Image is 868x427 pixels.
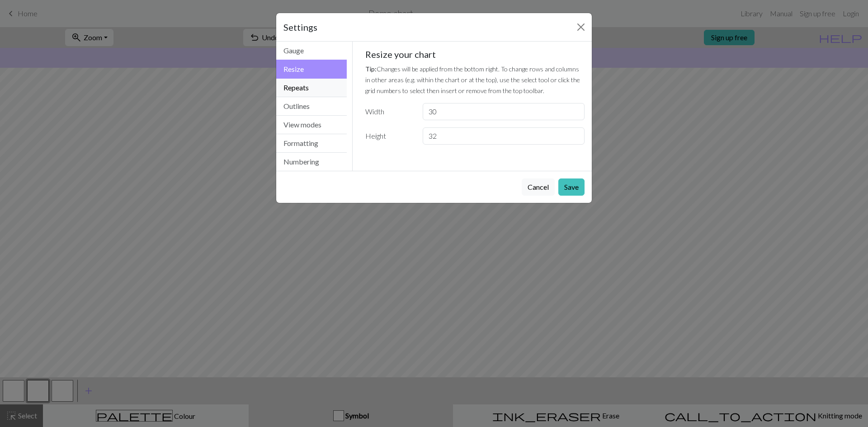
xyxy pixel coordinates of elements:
[276,60,347,79] button: Resize
[365,65,580,94] small: Changes will be applied from the bottom right. To change rows and columns in other areas (e.g. wi...
[276,42,347,60] button: Gauge
[276,153,347,171] button: Numbering
[558,178,585,196] button: Save
[276,116,347,134] button: View modes
[283,20,317,34] h5: Settings
[522,178,555,196] button: Cancel
[360,127,417,145] label: Height
[276,134,347,153] button: Formatting
[574,20,588,34] button: Close
[365,65,377,73] strong: Tip:
[360,103,417,120] label: Width
[276,79,347,97] button: Repeats
[365,49,585,60] h5: Resize your chart
[276,97,347,116] button: Outlines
